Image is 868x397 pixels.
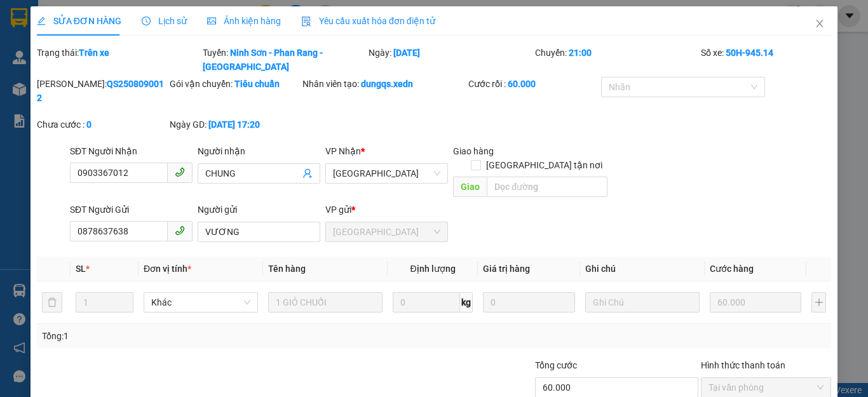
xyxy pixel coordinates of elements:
span: picture [207,17,216,25]
input: 0 [483,292,574,313]
span: Giao hàng [453,146,494,156]
span: edit [37,17,46,25]
div: Chuyến: [534,46,700,74]
b: Ninh Sơn - Phan Rang - [GEOGRAPHIC_DATA] [203,48,323,72]
div: Người nhận [198,144,320,158]
b: 60.000 [508,79,536,89]
span: Đơn vị tính [144,264,191,274]
div: Số xe: [700,46,832,74]
span: SỬA ĐƠN HÀNG [37,16,121,26]
span: user-add [302,168,313,178]
span: VP Nhận [325,146,361,156]
span: Giá trị hàng [483,264,530,274]
div: VP gửi [325,203,448,217]
span: Sài Gòn [333,164,440,183]
b: [DOMAIN_NAME] [107,48,175,58]
div: Nhân viên tạo: [302,77,466,91]
b: Tiêu chuẩn [234,79,280,89]
div: Chưa cước : [37,118,167,131]
span: Tên hàng [268,264,306,274]
div: Ngày: [367,46,533,74]
input: VD: Bàn, Ghế [268,292,383,313]
li: (c) 2017 [107,60,175,76]
th: Ghi chú [580,257,705,281]
div: SĐT Người Nhận [70,144,193,158]
span: close [815,18,825,29]
button: plus [811,292,826,313]
span: clock-circle [142,17,151,25]
span: Cước hàng [710,264,754,274]
div: Cước rồi : [468,77,599,91]
b: Xe Đăng Nhân [16,82,56,142]
span: [GEOGRAPHIC_DATA] tận nơi [481,158,607,172]
span: Quảng Sơn [333,222,440,241]
b: dungqs.xedn [361,79,413,89]
b: Trên xe [79,48,109,58]
span: Khác [151,293,250,312]
span: phone [175,167,185,177]
div: Ngày GD: [170,118,300,131]
div: Trạng thái: [36,46,201,74]
div: Người gửi [198,203,320,217]
span: Ảnh kiện hàng [207,16,281,26]
span: Tổng cước [535,360,577,370]
input: 0 [710,292,801,313]
span: kg [460,292,473,313]
span: Yêu cầu xuất hóa đơn điện tử [301,16,435,26]
img: logo.jpg [138,16,168,46]
button: delete [42,292,62,313]
span: Giao [453,177,487,197]
input: Ghi Chú [585,292,700,313]
span: Lịch sử [142,16,187,26]
span: Định lượng [410,264,455,274]
b: 50H-945.14 [726,48,773,58]
span: Tại văn phòng [709,378,824,397]
b: 0 [86,119,92,130]
b: [DATE] [393,48,420,58]
div: Tuyến: [201,46,367,74]
span: phone [175,225,185,236]
div: [PERSON_NAME]: [37,77,167,105]
b: 21:00 [569,48,592,58]
img: icon [301,17,311,27]
div: Gói vận chuyển: [170,77,300,91]
span: SL [76,264,86,274]
label: Hình thức thanh toán [701,360,785,370]
input: Dọc đường [487,177,607,197]
button: Close [802,6,837,42]
b: Gửi khách hàng [78,18,126,78]
b: [DATE] 17:20 [208,119,260,130]
div: SĐT Người Gửi [70,203,193,217]
div: Tổng: 1 [42,329,336,343]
